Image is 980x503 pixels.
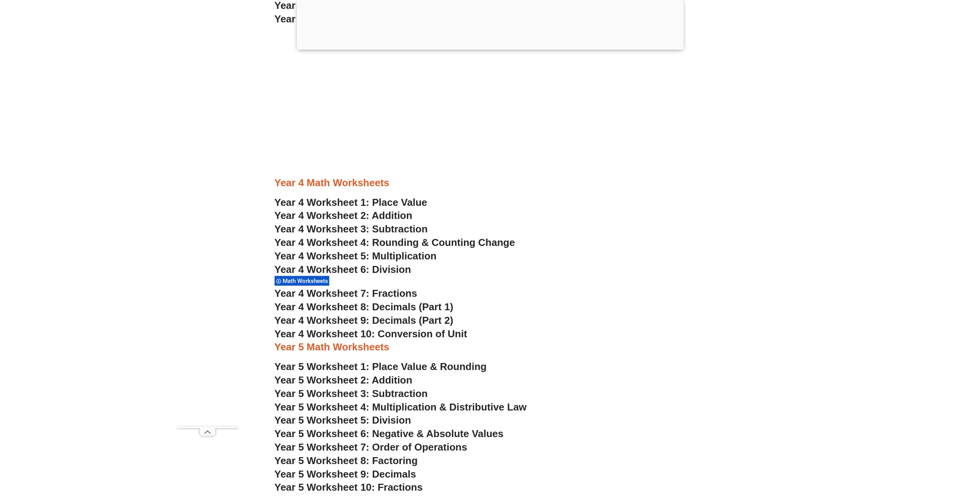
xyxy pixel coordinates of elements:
[275,264,411,275] a: Year 4 Worksheet 6: Division
[275,210,412,221] a: Year 4 Worksheet 2: Addition
[275,288,417,299] a: Year 4 Worksheet 7: Fractions
[275,341,706,354] h3: Year 5 Math Worksheets
[275,441,467,453] a: Year 5 Worksheet 7: Order of Operations
[275,223,428,235] a: Year 4 Worksheet 3: Subtraction
[275,388,428,399] a: Year 5 Worksheet 3: Subtraction
[275,481,423,493] a: Year 5 Worksheet 10: Fractions
[275,428,504,439] a: Year 5 Worksheet 6: Negative & Absolute Values
[275,276,329,286] div: Math Worksheets
[275,401,527,413] a: Year 5 Worksheet 4: Multiplication & Distributive Law
[275,468,416,480] a: Year 5 Worksheet 9: Decimals
[275,250,437,262] a: Year 4 Worksheet 5: Multiplication
[283,278,330,284] span: Math Worksheets
[275,414,411,426] a: Year 5 Worksheet 5: Division
[275,177,706,190] h3: Year 4 Math Worksheets
[275,361,487,372] a: Year 5 Worksheet 1: Place Value & Rounding
[275,237,515,248] a: Year 4 Worksheet 4: Rounding & Counting Change
[852,416,980,503] iframe: Chat Widget
[275,197,427,208] a: Year 4 Worksheet 1: Place Value
[275,455,418,466] a: Year 5 Worksheet 8: Factoring
[275,315,454,326] a: Year 4 Worksheet 9: Decimals (Part 2)
[275,13,483,25] a: Year 3 Worksheet 10: Skip Counting (Part 2)
[275,374,412,386] a: Year 5 Worksheet 2: Addition
[275,301,454,313] a: Year 4 Worksheet 8: Decimals (Part 1)
[275,328,467,340] a: Year 4 Worksheet 10: Conversion of Unit
[177,195,238,426] iframe: Advertisement
[259,61,721,169] iframe: Advertisement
